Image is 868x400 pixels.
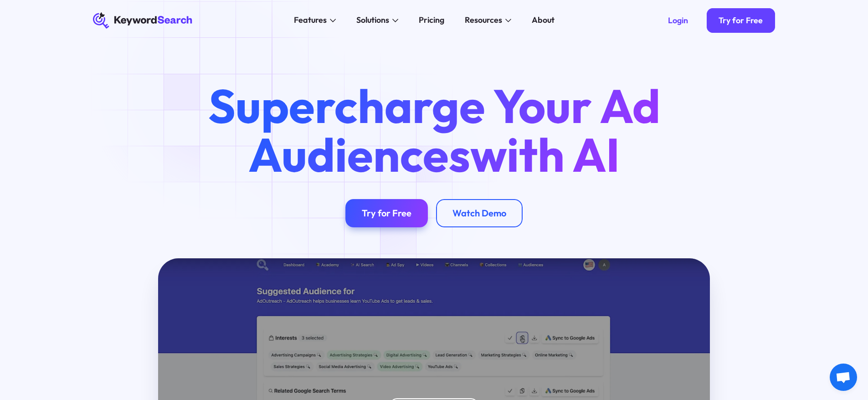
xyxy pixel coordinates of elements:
[189,82,679,178] h1: Supercharge Your Ad Audiences
[419,14,444,26] div: Pricing
[465,14,502,26] div: Resources
[452,207,506,219] div: Watch Demo
[707,8,776,33] a: Try for Free
[345,199,428,228] a: Try for Free
[532,14,555,26] div: About
[470,125,620,184] span: with AI
[526,12,561,29] a: About
[294,14,327,26] div: Features
[668,15,688,26] div: Login
[413,12,451,29] a: Pricing
[719,15,763,26] div: Try for Free
[656,8,700,33] a: Login
[830,364,857,391] div: Chat megnyitása
[362,207,411,219] div: Try for Free
[356,14,389,26] div: Solutions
